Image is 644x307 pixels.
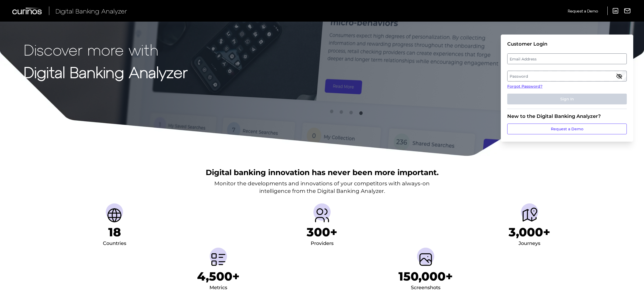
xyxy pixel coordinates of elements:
[311,239,334,248] div: Providers
[507,84,627,89] a: Forgot Password?
[411,284,440,292] div: Screenshots
[206,167,439,178] h2: Digital banking innovation has never been more important.
[507,113,627,119] div: New to the Digital Banking Analyzer?
[507,71,626,81] label: Password
[521,207,538,224] img: Journeys
[398,269,453,284] h1: 150,000+
[509,225,550,239] h1: 3,000+
[313,207,331,224] img: Providers
[507,124,627,134] a: Request a Demo
[214,180,430,195] p: Monitor the developments and innovations of your competitors with always-on intelligence from the...
[12,8,43,14] img: Curinos
[197,269,240,284] h1: 4,500+
[568,6,598,15] a: Request a Demo
[507,54,626,64] label: Email Address
[568,9,598,13] span: Request a Demo
[519,239,540,248] div: Journeys
[106,207,123,224] img: Countries
[209,284,227,292] div: Metrics
[417,251,434,268] img: Screenshots
[307,225,337,239] h1: 300+
[108,225,121,239] h1: 18
[507,94,627,104] button: Sign In
[55,7,127,15] span: Digital Banking Analyzer
[24,63,188,81] strong: Digital Banking Analyzer
[507,41,627,47] div: Customer Login
[210,251,227,268] img: Metrics
[24,41,188,58] p: Discover more with
[103,239,126,248] div: Countries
